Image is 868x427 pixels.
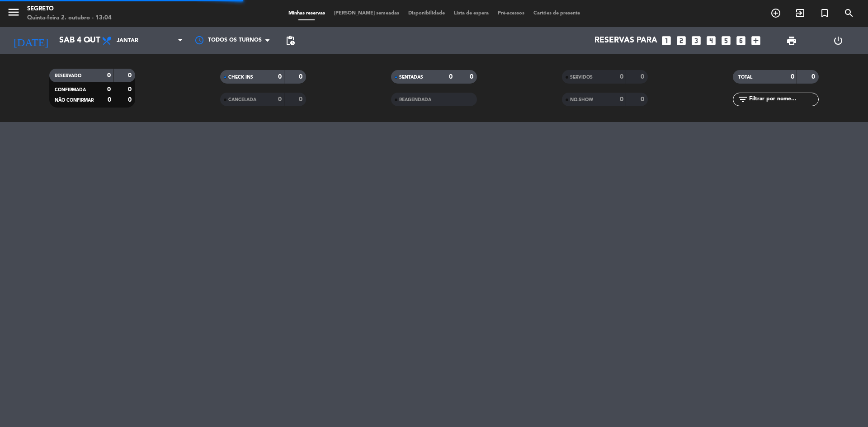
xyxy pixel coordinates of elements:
[570,75,593,80] span: SERVIDOS
[620,96,623,103] strong: 0
[27,5,112,14] div: Segreto
[228,75,253,80] span: CHECK INS
[811,74,817,80] strong: 0
[690,35,702,47] i: looks_3
[720,35,732,47] i: looks_5
[299,74,304,80] strong: 0
[299,96,304,103] strong: 0
[705,35,717,47] i: looks_4
[108,97,111,103] strong: 0
[594,36,657,45] span: Reservas para
[750,35,762,47] i: add_box
[748,94,818,104] input: Filtrar por nome...
[27,14,112,23] div: Quinta-feira 2. outubro - 13:04
[399,75,423,80] span: SENTADAS
[228,98,256,102] span: CANCELADA
[55,74,81,78] span: RESERVADO
[55,88,86,92] span: CONFIRMADA
[399,98,431,102] span: REAGENDADA
[791,74,794,80] strong: 0
[493,11,529,16] span: Pré-acessos
[833,35,844,46] i: power_settings_new
[529,11,585,16] span: Cartões de presente
[819,8,830,19] i: turned_in_not
[675,35,687,47] i: looks_two
[7,31,55,51] i: [DATE]
[641,96,646,103] strong: 0
[285,35,296,46] span: pending_actions
[844,8,854,19] i: search
[660,35,672,47] i: looks_one
[738,75,752,80] span: TOTAL
[128,72,133,79] strong: 0
[128,97,133,103] strong: 0
[107,86,111,93] strong: 0
[128,86,133,93] strong: 0
[107,72,111,79] strong: 0
[55,98,94,103] span: NÃO CONFIRMAR
[770,8,781,19] i: add_circle_outline
[620,74,623,80] strong: 0
[449,74,453,80] strong: 0
[7,5,20,19] i: menu
[815,27,861,54] div: LOG OUT
[278,96,282,103] strong: 0
[449,11,493,16] span: Lista de espera
[284,11,330,16] span: Minhas reservas
[786,35,797,46] span: print
[330,11,404,16] span: [PERSON_NAME] semeadas
[117,38,138,44] span: Jantar
[404,11,449,16] span: Disponibilidade
[470,74,475,80] strong: 0
[7,5,20,22] button: menu
[735,35,747,47] i: looks_6
[737,94,748,105] i: filter_list
[570,98,593,102] span: NO-SHOW
[795,8,806,19] i: exit_to_app
[278,74,282,80] strong: 0
[641,74,646,80] strong: 0
[84,35,95,46] i: arrow_drop_down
